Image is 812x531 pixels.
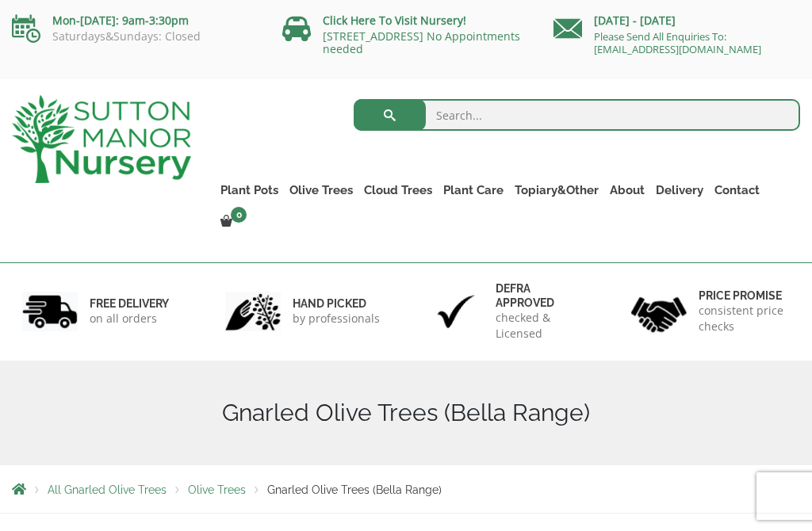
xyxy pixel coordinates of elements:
p: checked & Licensed [496,310,587,342]
img: logo [12,95,191,183]
a: [STREET_ADDRESS] No Appointments needed [323,29,520,56]
a: Delivery [650,179,709,201]
img: 3.jpg [428,292,484,332]
a: About [604,179,650,201]
img: 1.jpg [22,292,78,332]
h6: Defra approved [496,281,587,310]
img: 2.jpg [225,292,281,332]
a: All Gnarled Olive Trees [48,483,167,496]
h6: Price promise [699,288,790,303]
p: Mon-[DATE]: 9am-3:30pm [12,11,259,30]
a: Cloud Trees [358,179,438,201]
p: by professionals [293,311,380,327]
p: on all orders [90,311,169,327]
h6: hand picked [293,296,380,311]
a: 0 [215,211,251,233]
nav: Breadcrumbs [12,483,800,495]
p: [DATE] - [DATE] [553,11,800,30]
img: 4.jpg [631,287,687,335]
span: Gnarled Olive Trees (Bella Range) [267,483,442,496]
a: Plant Pots [215,179,284,201]
a: Please Send All Enquiries To: [EMAIL_ADDRESS][DOMAIN_NAME] [594,29,761,56]
a: Plant Care [438,179,509,201]
a: Click Here To Visit Nursery! [323,13,466,28]
span: 0 [231,207,247,223]
h6: FREE DELIVERY [90,296,169,311]
p: consistent price checks [699,303,790,334]
a: Olive Trees [188,483,246,496]
input: Search... [354,99,800,131]
h1: Gnarled Olive Trees (Bella Range) [12,399,800,427]
a: Contact [709,179,765,201]
a: Topiary&Other [509,179,604,201]
p: Saturdays&Sundays: Closed [12,30,259,43]
a: Olive Trees [284,179,358,201]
